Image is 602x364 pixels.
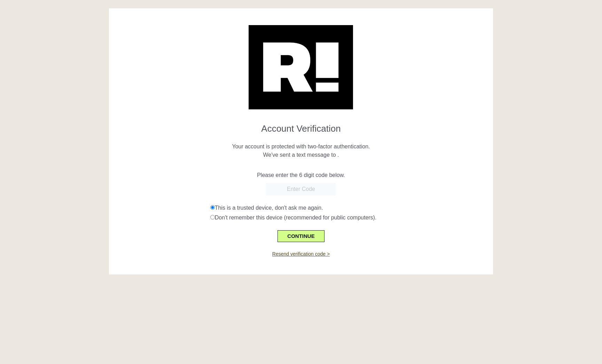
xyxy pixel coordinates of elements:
[266,183,336,195] input: Enter Code
[210,214,488,222] div: Don't remember this device (recommended for public computers).
[210,204,488,212] div: This is a trusted device, don't ask me again.
[114,171,488,179] p: Please enter the 6 digit code below.
[277,230,324,242] button: CONTINUE
[272,251,330,257] a: Resend verification code >
[114,134,488,159] p: Your account is protected with two-factor authentication. We've sent a text message to .
[249,25,353,109] img: Retention.com
[114,118,488,134] h1: Account Verification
